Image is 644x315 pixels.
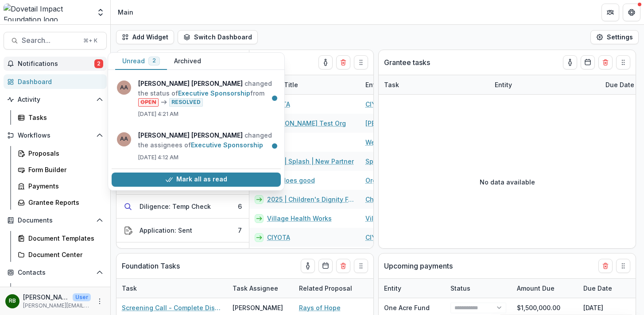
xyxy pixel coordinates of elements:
a: CIYOTA [365,233,388,242]
button: Unread [115,53,167,70]
p: changed the status of from [138,79,275,107]
div: Form Builder [28,165,100,174]
p: Grantee tasks [384,57,430,68]
div: Status [445,279,512,298]
p: Foundation Tasks [122,261,180,271]
button: toggle-assigned-to-me [563,55,577,69]
a: Executive Sponsorship [178,89,250,97]
button: Open Documents [4,213,107,227]
button: toggle-assigned-to-me [301,259,315,273]
button: toggle-assigned-to-me [318,55,333,69]
button: Diligence: Temp Check6 [116,195,249,219]
button: Drag [616,55,630,69]
button: Switch Dashboard [178,30,258,44]
button: Notifications2 [4,57,107,71]
span: 2 [152,58,156,64]
a: Wezesha [365,138,394,147]
button: More [94,296,105,307]
a: Grantees [14,283,107,298]
span: Search... [22,36,78,45]
a: Screening Call - Complete Discovery Guide [122,303,222,312]
a: Splash [365,157,387,166]
p: Temelio proposals [122,52,181,73]
button: Drag [354,259,368,273]
div: ⌘ + K [81,36,99,46]
a: 2025 | Splash | New Partner [267,157,354,166]
a: [PERSON_NAME] Test Org [365,119,444,128]
span: Activity [18,96,93,104]
div: Entity [489,75,600,94]
p: [PERSON_NAME][EMAIL_ADDRESS][DOMAIN_NAME] [23,302,91,310]
div: Payments [28,181,100,191]
a: Grantee Reports [14,195,107,210]
div: Grantees [28,286,100,295]
div: Task [379,75,489,94]
button: Delete card [336,259,350,273]
div: Related Proposal [294,279,404,298]
a: Executive Sponsorship [191,141,263,149]
button: Settings [590,30,639,44]
a: Form Builder [14,162,107,177]
div: Tasks [28,113,100,122]
a: One Acre Fund [384,304,430,311]
button: Archived [167,53,208,70]
div: 7 [238,226,242,235]
button: Add Widget [116,30,174,44]
div: Status [445,284,476,293]
span: Workflows [18,132,93,139]
div: Task [116,279,227,298]
div: Proposals [28,149,100,158]
a: CIYOTA [267,233,290,242]
div: Task [116,284,142,293]
div: Robin Bruce [9,298,16,304]
div: Task Assignee [227,279,294,298]
a: Proposals [14,146,107,161]
button: Open Contacts [4,265,107,280]
div: Entity Name [360,80,408,89]
p: No data available [480,177,535,187]
p: [PERSON_NAME] [23,292,69,302]
button: Get Help [623,4,640,21]
button: Application: Sent7 [116,219,249,242]
span: Documents [18,217,93,224]
div: Grantee Reports [28,198,100,207]
button: Drag [354,55,368,69]
a: Payments [14,179,107,193]
a: Document Templates [14,231,107,246]
div: Document Templates [28,234,100,243]
div: Entity [379,279,445,298]
div: Entity [489,80,517,89]
div: Task Assignee [227,284,283,293]
div: Amount Due [512,279,578,298]
a: [PERSON_NAME] Test Org [267,119,346,128]
button: Delete card [598,259,613,273]
div: Main [118,8,133,17]
span: Contacts [18,269,93,277]
div: Due Date [600,80,640,89]
div: Dashboard [18,77,100,86]
div: Entity [379,284,407,293]
nav: breadcrumb [114,6,137,19]
button: Drag [616,259,630,273]
p: changed the assignees of [138,131,275,150]
a: 2025 | Children's Dignity Forum | New Partner [267,195,355,204]
div: [PERSON_NAME] [233,303,283,312]
a: CIYOTA [365,100,388,109]
p: User [73,293,91,301]
img: Dovetail Impact Foundation logo [4,4,91,21]
a: Org that does good [255,176,315,185]
div: Application: Sent [140,226,192,235]
button: Calendar [581,55,595,69]
button: Calendar [318,259,333,273]
a: Document Center [14,247,107,262]
span: 2 [94,59,103,68]
span: Notifications [18,60,94,68]
button: Open entity switcher [94,4,107,21]
div: Entity Name [360,75,471,94]
div: Due Date [578,284,617,293]
div: Related Proposal [294,284,357,293]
